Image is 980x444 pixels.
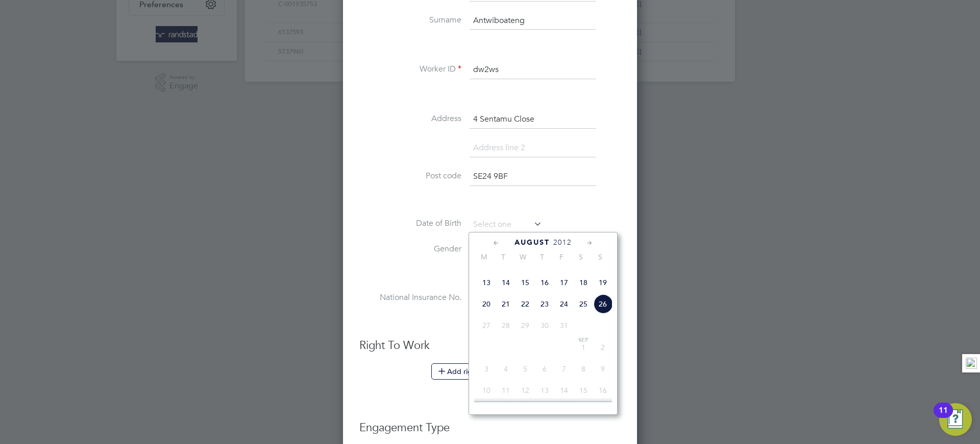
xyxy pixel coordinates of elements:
[593,381,612,400] span: 16
[591,252,610,262] span: S
[535,359,554,379] span: 6
[532,252,552,262] span: T
[535,294,554,314] span: 23
[574,273,593,292] span: 18
[359,244,461,254] label: Gender
[359,410,621,435] h3: Engagement Type
[359,338,621,353] h3: Right To Work
[516,273,535,292] span: 15
[477,273,496,292] span: 13
[496,273,516,292] span: 14
[496,359,516,379] span: 4
[593,294,612,314] span: 26
[516,294,535,314] span: 22
[359,218,461,229] label: Date of Birth
[496,316,516,335] span: 28
[554,316,574,335] span: 31
[431,363,549,380] button: Add right to work document
[359,113,461,124] label: Address
[470,110,596,129] input: Address line 1
[470,217,542,232] input: Select one
[496,381,516,400] span: 11
[359,171,461,181] label: Post code
[574,338,593,343] span: Sep
[553,238,572,247] span: 2012
[477,359,496,379] span: 3
[359,15,461,26] label: Surname
[574,359,593,379] span: 8
[474,252,494,262] span: M
[939,410,948,424] div: 11
[535,273,554,292] span: 16
[516,359,535,379] span: 5
[571,252,591,262] span: S
[554,273,574,292] span: 17
[574,381,593,400] span: 15
[516,316,535,335] span: 29
[477,294,496,314] span: 20
[535,381,554,400] span: 13
[552,252,571,262] span: F
[939,403,972,436] button: Open Resource Center, 11 new notifications
[554,359,574,379] span: 7
[554,381,574,400] span: 14
[470,139,596,157] input: Address line 2
[535,316,554,335] span: 30
[496,294,516,314] span: 21
[494,252,513,262] span: T
[513,252,532,262] span: W
[593,338,612,357] span: 2
[359,292,461,303] label: National Insurance No.
[514,238,550,247] span: August
[477,316,496,335] span: 27
[359,64,461,75] label: Worker ID
[554,294,574,314] span: 24
[593,273,612,292] span: 19
[477,381,496,400] span: 10
[574,338,593,357] span: 1
[593,359,612,379] span: 9
[516,381,535,400] span: 12
[574,294,593,314] span: 25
